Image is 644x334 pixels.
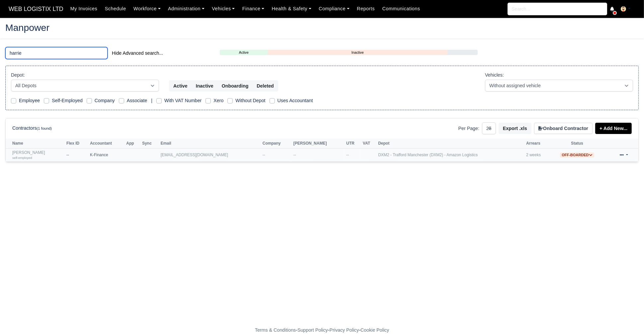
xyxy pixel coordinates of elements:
a: Health & Safety [268,2,315,15]
span: -- [263,153,265,157]
div: Manpower [0,18,644,39]
iframe: Chat Widget [611,302,644,334]
label: With VAT Number [164,97,201,104]
a: Administration [164,2,208,15]
span: WEB LOGISTIX LTD [5,2,67,16]
a: Support Policy [297,327,328,333]
a: + Add New... [595,123,632,134]
label: Xero [213,97,223,104]
button: Export .xls [499,123,531,134]
label: Vehicles: [485,71,504,79]
td: -- [345,149,361,162]
small: self-employed [12,156,32,160]
a: Inactive [268,50,447,55]
button: Onboarding [217,80,253,92]
th: Arrears [524,139,550,149]
td: [EMAIL_ADDRESS][DOMAIN_NAME] [159,149,261,162]
th: Name [6,139,65,149]
td: K-Finance [88,149,124,162]
td: -- [65,149,88,162]
button: Inactive [192,80,218,92]
a: Privacy Policy [330,327,359,333]
th: Flex ID [65,139,88,149]
input: Search... [508,3,607,15]
input: Search (by name, email, transporter id) ... [5,47,108,59]
button: Onboard Contractor [534,123,593,134]
th: Status [550,139,604,149]
label: Per Page: [458,125,479,132]
th: Sync [140,139,159,149]
a: Cookie Policy [361,327,389,333]
a: My Invoices [67,2,101,15]
th: Email [159,139,261,149]
th: [PERSON_NAME] [292,139,345,149]
th: Accountant [88,139,124,149]
a: WEB LOGISTIX LTD [5,3,67,16]
h6: Contractors [12,125,52,131]
th: VAT [361,139,376,149]
th: Depot [376,139,524,149]
th: Company [261,139,292,149]
th: UTR [345,139,361,149]
a: Active [220,50,268,55]
small: (1 found) [37,126,52,130]
a: Off-boarded [560,153,594,157]
a: Terms & Conditions [255,327,296,333]
label: Depot: [11,71,25,79]
button: Hide Advanced search... [108,47,167,59]
label: Employee [19,97,40,104]
a: Communications [378,2,424,15]
label: Associate [127,97,147,104]
a: Reports [353,2,378,15]
button: Deleted [252,80,278,92]
a: Vehicles [208,2,239,15]
div: - - - [133,326,511,334]
a: Finance [239,2,268,15]
label: Self-Employed [52,97,83,104]
label: Without Depot [235,97,265,104]
div: + Add New... [593,123,632,134]
td: -- [292,149,345,162]
a: DXM2 - Trafford Manchester (DXM2) - Amazon Logistics [378,153,478,157]
a: [PERSON_NAME] self-employed [12,150,63,160]
label: Uses Accountant [278,97,313,104]
a: Workforce [130,2,164,15]
th: App [124,139,140,149]
a: Compliance [315,2,353,15]
button: Active [169,80,192,92]
h2: Manpower [5,23,639,32]
label: Company [95,97,115,104]
span: | [151,98,152,103]
a: Schedule [101,2,130,15]
td: 2 weeks [524,149,550,162]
